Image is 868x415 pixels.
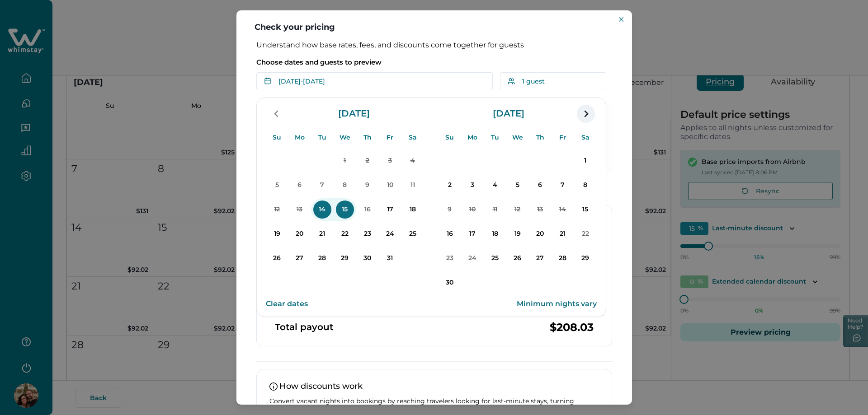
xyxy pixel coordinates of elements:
p: 27 [531,249,549,267]
p: 22 [336,225,354,243]
button: 20 [288,223,311,245]
button: 21 [311,223,334,245]
p: Th [536,126,544,149]
p: 25 [486,249,504,267]
p: 1 [336,152,354,170]
p: 4 [486,176,504,194]
p: Convert vacant nights into bookings by reaching travelers looking for last-minute stays, turning ... [269,396,599,415]
button: 27 [529,247,552,270]
button: 1 guest [500,72,612,90]
button: 10 [379,174,401,196]
button: 8 [334,174,356,196]
p: 29 [576,249,594,267]
p: 21 [554,225,572,243]
p: 6 [531,176,549,194]
p: 7 [554,176,572,194]
button: 22 [334,223,356,245]
p: Su [445,126,454,149]
p: 24 [381,225,399,243]
button: 2 [356,149,379,172]
button: 27 [288,247,311,270]
button: 7 [311,174,334,196]
p: 13 [291,201,309,219]
p: 10 [381,176,399,194]
button: 28 [552,247,574,270]
p: 24 [463,249,481,267]
button: 12 [506,198,529,221]
button: 3 [461,174,484,196]
button: 20 [529,223,552,245]
p: Minimum nights vary [517,299,597,308]
p: 2 [359,152,377,170]
p: 19 [509,225,527,243]
header: Check your pricing [236,10,632,41]
p: 28 [313,249,331,267]
button: 23 [439,247,461,270]
p: 18 [486,225,504,243]
p: 15 [576,201,594,219]
p: 26 [268,249,286,267]
p: 19 [268,225,286,243]
p: How discounts work [269,382,599,391]
button: 1 guest [500,72,606,90]
button: 4 [401,149,424,172]
button: 13 [288,198,311,221]
p: 8 [576,176,594,194]
p: 20 [531,225,549,243]
button: 18 [401,198,424,221]
p: 14 [554,201,572,219]
p: 3 [463,176,481,194]
button: 2 [439,174,461,196]
button: 16 [439,223,461,245]
p: Choose dates and guests to preview [256,58,612,67]
button: 17 [461,223,484,245]
p: 9 [441,201,459,219]
button: 22 [574,223,597,245]
button: 3 [379,149,401,172]
button: 26 [266,247,288,270]
p: 8 [336,176,354,194]
p: 12 [268,201,286,219]
button: 15 [574,198,597,221]
p: Sa [581,126,590,149]
p: Fr [559,126,566,149]
p: 6 [291,176,309,194]
button: 11 [484,198,506,221]
p: Th [363,126,372,149]
p: Tu [491,126,499,149]
button: 14 [552,198,574,221]
button: 31 [379,247,401,270]
p: 3 [381,152,399,170]
p: 17 [381,201,399,219]
p: 31 [381,249,399,267]
p: 2 [441,176,459,194]
p: 17 [463,225,481,243]
button: 11 [401,174,424,196]
p: 25 [404,225,422,243]
button: 6 [288,174,311,196]
p: 4 [404,152,422,170]
button: 14 [311,198,334,221]
p: 11 [486,201,504,219]
p: 21 [313,225,331,243]
button: 8 [574,174,597,196]
button: [DATE]-[DATE] [256,72,493,90]
button: 17 [379,198,401,221]
p: 13 [531,201,549,219]
p: 9 [359,176,377,194]
button: 1 [334,149,356,172]
p: 29 [336,249,354,267]
p: 5 [509,176,527,194]
button: 24 [379,223,401,245]
button: 23 [356,223,379,245]
p: 11 [404,176,422,194]
p: 30 [359,249,377,267]
p: 5 [268,176,286,194]
button: 16 [356,198,379,221]
button: Close [616,14,627,25]
p: We [340,126,350,149]
button: navigation button [268,105,286,123]
p: 16 [359,201,377,219]
button: 30 [356,247,379,270]
p: 15 [336,201,354,219]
